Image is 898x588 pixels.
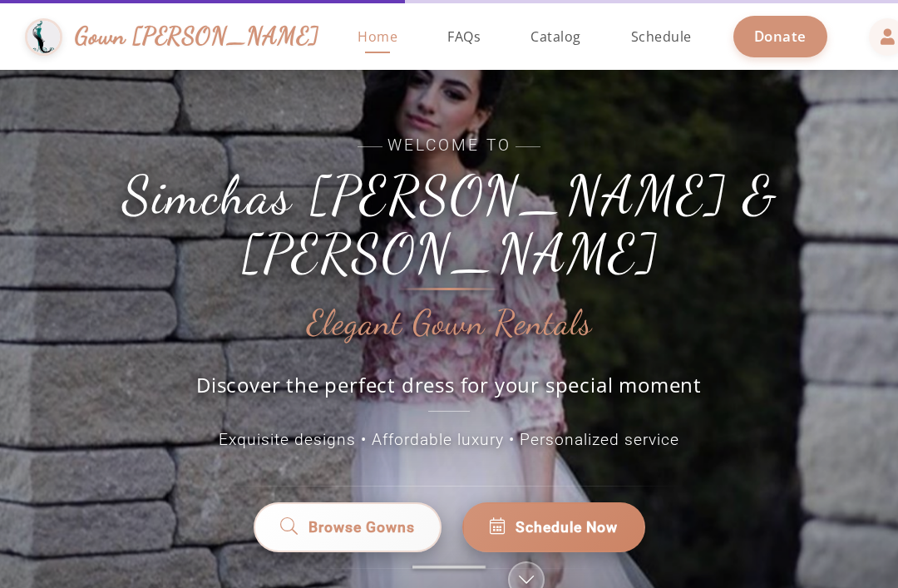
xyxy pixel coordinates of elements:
[431,3,497,70] a: FAQs
[25,14,303,60] a: Gown [PERSON_NAME]
[447,27,481,46] span: FAQs
[25,18,62,56] img: Gown Gmach Logo
[75,428,823,452] p: Exquisite designs • Affordable luxury • Personalized service
[733,16,827,57] a: Donate
[631,27,692,46] span: Schedule
[341,3,414,70] a: Home
[75,166,823,284] h1: Simchas [PERSON_NAME] & [PERSON_NAME]
[614,3,708,70] a: Schedule
[75,18,318,54] span: Gown [PERSON_NAME]
[516,516,618,538] span: Schedule Now
[308,516,416,538] span: Browse Gowns
[530,27,581,46] span: Catalog
[514,3,598,70] a: Catalog
[179,371,719,412] p: Discover the perfect dress for your special moment
[307,304,592,343] h2: Elegant Gown Rentals
[754,27,807,46] span: Donate
[75,134,823,158] span: Welcome to
[358,27,397,46] span: Home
